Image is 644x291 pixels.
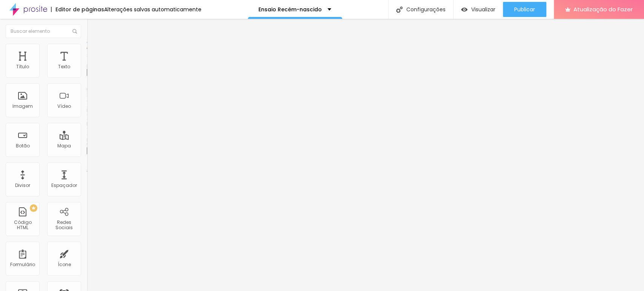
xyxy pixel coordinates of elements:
[514,6,535,13] font: Publicar
[12,103,33,109] font: Imagem
[58,63,70,70] font: Texto
[58,261,71,268] font: Ícone
[55,219,73,231] font: Redes Sociais
[104,6,201,13] font: Alterações salvas automaticamente
[573,5,633,13] font: Atualização do Fazer
[10,261,35,268] font: Formulário
[6,25,81,38] input: Buscar elemento
[14,219,32,231] font: Código HTML
[16,63,29,70] font: Título
[57,103,71,109] font: Vídeo
[453,2,503,17] button: Visualizar
[72,29,77,34] img: Ícone
[396,6,403,13] img: Ícone
[258,6,322,13] font: Ensaio Recém-nascido
[57,142,71,149] font: Mapa
[461,6,467,13] img: view-1.svg
[471,6,495,13] font: Visualizar
[51,182,77,188] font: Espaçador
[55,6,104,13] font: Editor de páginas
[16,142,30,149] font: Botão
[503,2,546,17] button: Publicar
[406,6,446,13] font: Configurações
[15,182,30,188] font: Divisor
